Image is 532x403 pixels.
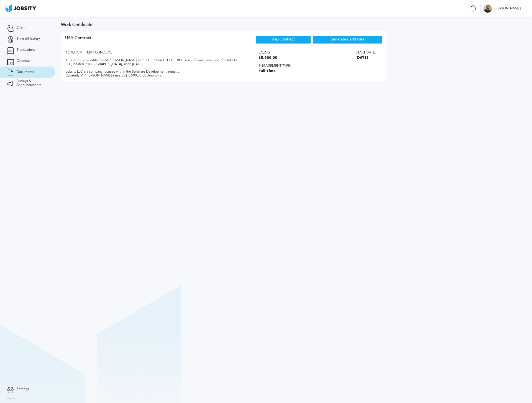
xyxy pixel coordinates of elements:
button: J[PERSON_NAME] [480,3,526,14]
span: Client [17,26,25,30]
span: [PERSON_NAME] [492,7,523,11]
span: Generate Certificate [331,38,364,42]
span: Transactions [17,48,35,52]
span: Surveys & Announcements [16,79,48,87]
label: Version: [7,397,17,401]
img: ab4bad089aa723f57921c736e9817d99.png [6,4,36,12]
span: Time off history [17,37,40,41]
div: USA Contract [65,35,91,47]
span: Settings [17,387,29,391]
span: Full Time [259,69,376,73]
div: TO WHOM IT MAY CONCERN: This letter is to certify that Mr/[PERSON_NAME], with ID number NOT DEFIN... [65,47,243,78]
div: J [484,4,492,13]
span: Engagement type: [259,64,376,68]
h3: Work Certificate [61,22,526,27]
span: Start date: [355,51,376,55]
span: Salary: [259,51,277,55]
span: $5,500.00 [259,56,277,60]
span: Documents [17,70,34,74]
span: Calendar [17,59,30,63]
span: [DATE] [355,56,376,60]
a: View Contract [272,37,295,41]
